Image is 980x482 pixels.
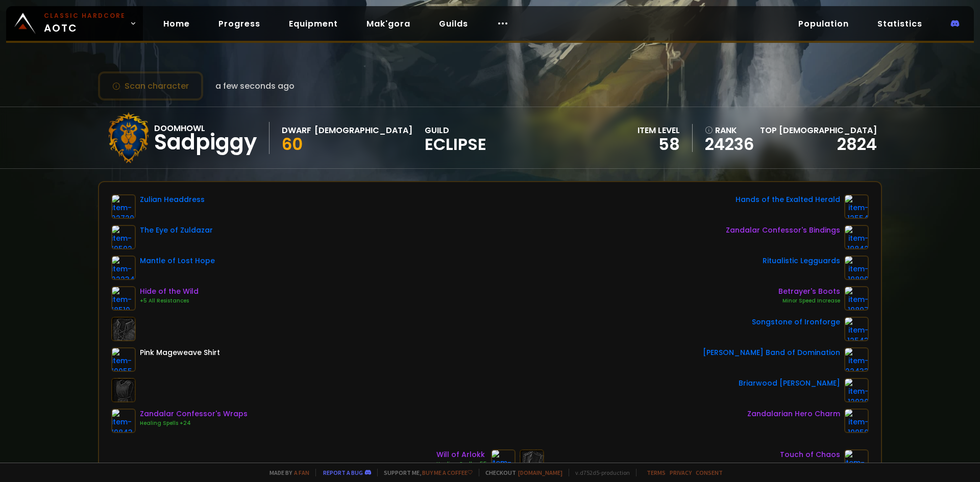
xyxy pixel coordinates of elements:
img: item-12543 [844,317,869,341]
div: Pink Mageweave Shirt [140,347,220,358]
div: Sadpiggy [154,135,257,150]
img: item-19861 [844,449,869,474]
div: Touch of Chaos [780,449,840,460]
div: Zulian Headdress [140,194,205,205]
a: Buy me a coffee [422,469,473,476]
span: a few seconds ago [215,80,295,92]
span: AOTC [44,11,126,36]
div: item level [638,124,680,137]
a: Equipment [281,13,346,34]
div: [PERSON_NAME] Band of Domination [703,347,840,358]
div: rank [705,124,754,137]
img: item-19899 [844,256,869,280]
div: Minor Speed Increase [778,297,840,305]
img: item-22720 [111,194,136,219]
span: v. d752d5 - production [569,469,630,476]
a: [DOMAIN_NAME] [518,469,562,476]
img: item-19843 [111,409,136,433]
a: Privacy [670,469,692,476]
a: Report a bug [323,469,363,476]
div: Zandalar Confessor's Wraps [140,409,248,419]
div: Songstone of Ironforge [752,317,840,327]
div: Zandalarian Hero Charm [747,409,840,419]
div: Ritualistic Legguards [763,256,840,266]
div: Hands of the Exalted Herald [736,194,840,205]
button: Scan character [98,71,203,100]
span: [DEMOGRAPHIC_DATA] [779,124,877,136]
img: item-19909 [491,449,516,474]
a: 2824 [837,133,877,156]
img: item-19897 [844,286,869,311]
span: Checkout [479,469,562,476]
a: Progress [210,13,268,34]
small: Classic Hardcore [44,11,126,20]
span: 60 [282,133,303,156]
a: Statistics [869,13,930,34]
img: item-19950 [844,409,869,433]
div: Betrayer's Boots [778,286,840,297]
img: item-22234 [111,256,136,280]
a: Population [790,13,857,34]
img: item-10055 [111,347,136,372]
a: Mak'gora [358,13,419,34]
div: Will of Arlokk [436,449,487,460]
div: [DEMOGRAPHIC_DATA] [314,124,412,137]
img: item-12930 [844,378,869,402]
span: Support me, [377,469,473,476]
a: Terms [647,469,666,476]
a: Consent [696,469,723,476]
div: +5 All Resistances [140,297,199,305]
div: Hide of the Wild [140,286,199,297]
a: Classic HardcoreAOTC [6,6,143,41]
div: Doomhowl [154,122,257,135]
div: Mantle of Lost Hope [140,256,215,266]
a: 24236 [705,137,754,152]
div: Zandalar Confessor's Bindings [726,225,840,236]
div: Healing Spells +55 [436,460,487,468]
img: item-12554 [844,194,869,219]
div: Top [760,124,877,137]
div: Dwarf [282,124,311,137]
div: Briarwood [PERSON_NAME] [739,378,840,389]
img: item-19592 [111,225,136,249]
div: The Eye of Zuldazar [140,225,213,236]
div: guild [425,124,486,152]
span: Eclipse [425,137,486,152]
img: item-19842 [844,225,869,249]
div: Healing Spells +24 [140,419,248,427]
span: Made by [263,469,309,476]
a: Guilds [431,13,476,34]
img: item-22433 [844,347,869,372]
img: item-18510 [111,286,136,311]
a: Home [155,13,198,34]
a: a fan [294,469,309,476]
div: 58 [638,137,680,152]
